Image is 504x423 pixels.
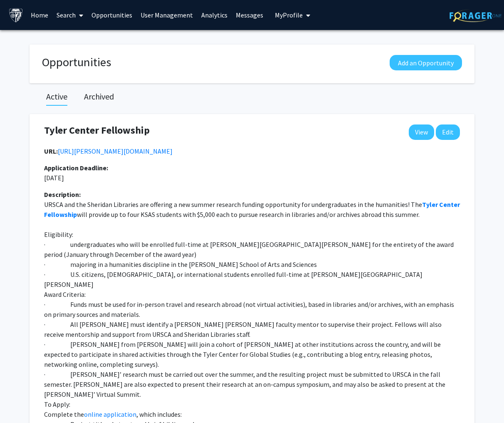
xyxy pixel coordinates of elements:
a: User Management [136,0,197,30]
button: Add an Opportunity [390,55,462,70]
a: Messages [232,0,267,30]
p: [DATE] [44,163,210,183]
span: · undergraduates who will be enrolled full-time at [PERSON_NAME][GEOGRAPHIC_DATA][PERSON_NAME] fo... [44,240,455,259]
button: Edit [436,124,460,140]
span: URSCA and the Sheridan Libraries are offering a new summer research funding opportunity for under... [44,200,422,209]
b: URL: [44,147,58,155]
span: · U.S. citizens, [DEMOGRAPHIC_DATA], or international students enrolled full-time at [PERSON_NAME... [44,270,422,289]
iframe: Chat [6,386,35,417]
b: Application Deadline: [44,164,108,172]
a: Opens in a new tab [58,147,173,155]
span: · [PERSON_NAME]’ research must be carried out over the summer, and the resulting project must be ... [44,370,447,398]
span: Award Criteria: [44,290,86,299]
h4: Tyler Center Fellowship [44,124,150,137]
span: · majoring in a humanities discipline in the [PERSON_NAME] School of Arts and Sciences [44,260,317,269]
a: View [409,124,434,140]
img: Johns Hopkins University Logo [9,8,23,22]
span: · [PERSON_NAME] from [PERSON_NAME] will join a cohort of [PERSON_NAME] at other institutions acro... [44,340,442,368]
a: Search [52,0,87,30]
img: ForagerOne Logo [450,9,502,22]
a: Analytics [197,0,232,30]
div: Description: [44,189,460,199]
span: will provide up to four KSAS students with $5,000 each to pursue research in libraries and/or arc... [77,210,420,219]
span: Complete the [44,410,84,418]
span: To Apply: [44,400,70,408]
span: · Funds must be used for in-person travel and research abroad (not virtual activities), based in ... [44,300,455,318]
span: Eligibility: [44,230,73,239]
h2: Active [46,92,67,102]
span: , which includes: [136,410,182,418]
a: Opportunities [87,0,136,30]
span: · All [PERSON_NAME] must identify a [PERSON_NAME] [PERSON_NAME] faculty mentor to supervise their... [44,320,443,338]
a: online application [84,410,136,418]
h2: Archived [84,92,114,102]
h1: Opportunities [42,55,111,70]
a: Home [27,0,52,30]
span: My Profile [275,11,303,19]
